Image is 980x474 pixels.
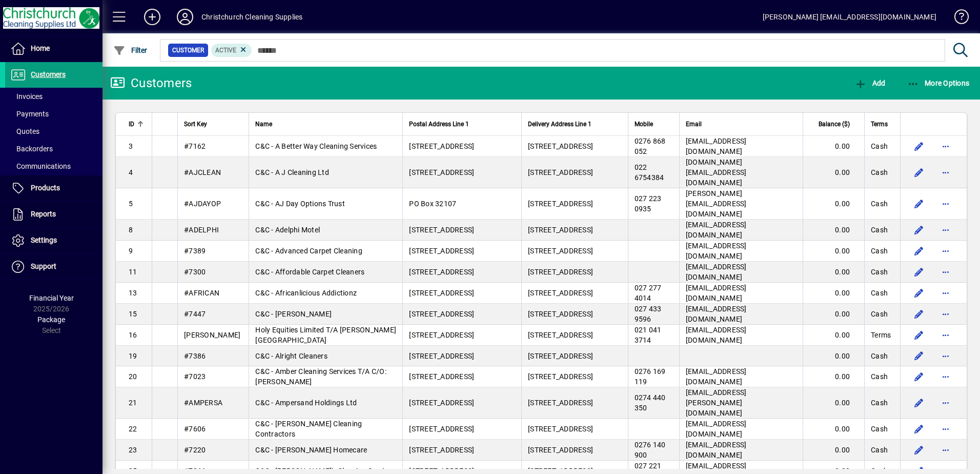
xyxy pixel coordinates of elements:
[409,200,456,208] span: PO Box 32107
[686,326,747,344] span: [EMAIL_ADDRESS][DOMAIN_NAME]
[184,331,240,339] span: [PERSON_NAME]
[528,118,591,130] span: Delivery Address Line 1
[803,304,864,325] td: 0.00
[129,289,137,297] span: 13
[255,226,320,234] span: C&C - Adelphi Motel
[686,118,797,130] div: Email
[184,118,207,130] span: Sort Key
[129,247,133,255] span: 9
[409,168,474,176] span: [STREET_ADDRESS]
[5,175,103,201] a: Products
[947,2,967,35] a: Knowledge Base
[129,310,137,318] span: 15
[31,70,66,78] span: Customers
[635,367,666,386] span: 0276 169 119
[819,118,850,130] span: Balance ($)
[686,242,747,260] span: [EMAIL_ADDRESS][DOMAIN_NAME]
[184,425,206,433] span: #7606
[871,309,888,319] span: Cash
[184,352,206,360] span: #7386
[803,283,864,304] td: 0.00
[255,247,362,255] span: C&C - Advanced Carpet Cleaning
[911,138,927,154] button: Edit
[184,142,206,150] span: #7162
[5,228,103,253] a: Settings
[871,225,888,235] span: Cash
[409,352,474,360] span: [STREET_ADDRESS]
[803,440,864,461] td: 0.00
[937,394,954,411] button: More options
[871,424,888,434] span: Cash
[255,268,364,276] span: C&C - Affordable Carpet Cleaners
[635,284,662,302] span: 027 277 4014
[31,210,56,218] span: Reports
[854,79,885,87] span: Add
[911,348,927,364] button: Edit
[871,398,888,408] span: Cash
[905,74,972,92] button: More Options
[871,246,888,256] span: Cash
[937,264,954,280] button: More options
[10,162,71,170] span: Communications
[129,168,133,176] span: 4
[255,446,367,454] span: C&C - [PERSON_NAME] Homecare
[129,226,133,234] span: 8
[937,138,954,154] button: More options
[871,371,888,382] span: Cash
[255,310,332,318] span: C&C - [PERSON_NAME]
[528,142,593,150] span: [STREET_ADDRESS]
[184,372,206,381] span: #7023
[911,394,927,411] button: Edit
[907,79,970,87] span: More Options
[635,118,653,130] span: Mobile
[409,331,474,339] span: [STREET_ADDRESS]
[211,44,252,57] mat-chip: Activation Status: Active
[937,442,954,458] button: More options
[871,118,888,130] span: Terms
[686,388,747,417] span: [EMAIL_ADDRESS][PERSON_NAME][DOMAIN_NAME]
[686,158,747,187] span: [DOMAIN_NAME][EMAIL_ADDRESS][DOMAIN_NAME]
[911,222,927,238] button: Edit
[129,142,133,150] span: 3
[409,247,474,255] span: [STREET_ADDRESS]
[937,285,954,301] button: More options
[635,137,666,155] span: 0276 868 052
[803,136,864,157] td: 0.00
[803,366,864,387] td: 0.00
[528,226,593,234] span: [STREET_ADDRESS]
[871,267,888,277] span: Cash
[763,9,936,25] div: [PERSON_NAME] [EMAIL_ADDRESS][DOMAIN_NAME]
[803,346,864,366] td: 0.00
[911,306,927,322] button: Edit
[409,226,474,234] span: [STREET_ADDRESS]
[937,348,954,364] button: More options
[528,289,593,297] span: [STREET_ADDRESS]
[911,243,927,259] button: Edit
[172,45,204,55] span: Customer
[686,367,747,386] span: [EMAIL_ADDRESS][DOMAIN_NAME]
[635,163,664,182] span: 022 6754384
[184,289,219,297] span: #AFRICAN
[686,137,747,155] span: [EMAIL_ADDRESS][DOMAIN_NAME]
[803,241,864,262] td: 0.00
[528,446,593,454] span: [STREET_ADDRESS]
[528,372,593,381] span: [STREET_ADDRESS]
[255,200,345,208] span: C&C - AJ Day Options Trust
[10,145,53,153] span: Backorders
[937,327,954,343] button: More options
[184,268,206,276] span: #7300
[911,264,927,280] button: Edit
[803,387,864,419] td: 0.00
[635,393,666,412] span: 0274 440 350
[937,421,954,437] button: More options
[5,202,103,227] a: Reports
[803,419,864,440] td: 0.00
[686,221,747,239] span: [EMAIL_ADDRESS][DOMAIN_NAME]
[31,44,50,52] span: Home
[937,222,954,238] button: More options
[937,195,954,212] button: More options
[29,294,74,302] span: Financial Year
[871,167,888,177] span: Cash
[852,74,888,92] button: Add
[255,142,377,150] span: C&C - A Better Way Cleaning Services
